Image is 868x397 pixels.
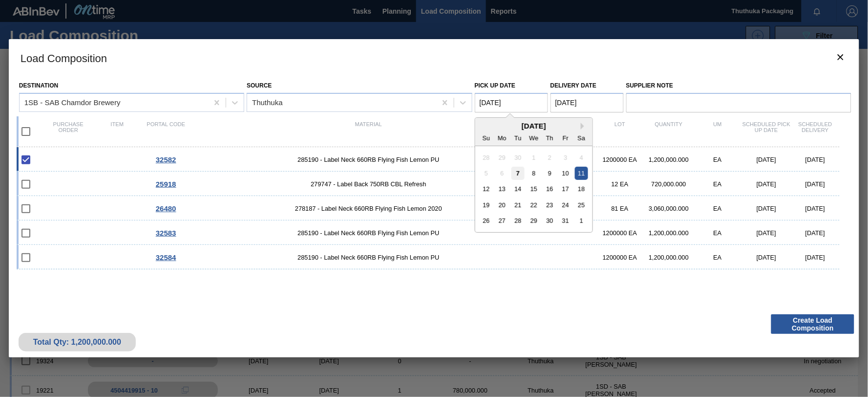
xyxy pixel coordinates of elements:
[156,155,176,164] span: 32582
[156,204,176,213] span: 26480
[550,93,624,112] input: mm/dd/yyyy
[559,182,572,196] div: Choose Friday, October 17th, 2025
[559,214,572,227] div: Choose Friday, October 31st, 2025
[475,122,593,130] div: [DATE]
[742,205,791,212] div: [DATE]
[247,82,272,89] label: Source
[142,121,191,142] div: Portal code
[742,180,791,188] div: [DATE]
[693,229,742,237] div: EA
[644,254,693,261] div: 1,200,000.000
[511,198,525,212] div: Choose Tuesday, October 21st, 2025
[480,167,493,180] div: Not available Sunday, October 5th, 2025
[644,229,693,237] div: 1,200,000.000
[527,167,540,180] div: Choose Wednesday, October 8th, 2025
[693,205,742,212] div: EA
[791,205,840,212] div: [DATE]
[156,229,176,237] span: 32583
[559,198,572,212] div: Choose Friday, October 24th, 2025
[742,229,791,237] div: [DATE]
[693,180,742,188] div: EA
[559,131,572,144] div: Fr
[543,151,556,164] div: Not available Thursday, October 2nd, 2025
[142,253,191,262] div: Go to Order
[644,156,693,163] div: 1,200,000.000
[511,151,525,164] div: Not available Tuesday, September 30th, 2025
[9,39,859,76] h3: Load Composition
[543,131,556,144] div: Th
[191,180,547,188] span: 279747 - Label Back 750RB CBL Refresh
[742,254,791,261] div: [DATE]
[478,150,589,229] div: month 2025-10
[156,253,176,262] span: 32584
[511,214,525,227] div: Choose Tuesday, October 28th, 2025
[475,82,516,89] label: Pick up Date
[24,98,121,107] div: 1SB - SAB Chamdor Brewery
[791,121,840,142] div: Scheduled Delivery
[480,182,493,196] div: Choose Sunday, October 12th, 2025
[191,205,547,212] span: 278187 - Label Neck 660RB Flying Fish Lemon 2020
[191,254,547,261] span: 285190 - Label Neck 660RB Flying Fish Lemon PU
[644,205,693,212] div: 3,060,000.000
[191,121,547,142] div: Material
[550,82,596,89] label: Delivery Date
[742,156,791,163] div: [DATE]
[511,131,525,144] div: Tu
[142,229,191,237] div: Go to Order
[511,167,525,180] div: Choose Tuesday, October 7th, 2025
[543,214,556,227] div: Choose Thursday, October 30th, 2025
[791,180,840,188] div: [DATE]
[543,182,556,196] div: Choose Thursday, October 16th, 2025
[495,151,508,164] div: Not available Monday, September 29th, 2025
[644,180,693,188] div: 720,000.000
[527,198,540,212] div: Choose Wednesday, October 22nd, 2025
[595,254,644,261] div: 1200000 EA
[644,121,693,142] div: Quantity
[191,229,547,237] span: 285190 - Label Neck 660RB Flying Fish Lemon PU
[693,156,742,163] div: EA
[527,131,540,144] div: We
[142,204,191,213] div: Go to Order
[559,167,572,180] div: Choose Friday, October 10th, 2025
[495,167,508,180] div: Not available Monday, October 6th, 2025
[575,151,588,164] div: Not available Saturday, October 4th, 2025
[742,121,791,142] div: Scheduled Pick up Date
[495,182,508,196] div: Choose Monday, October 13th, 2025
[527,214,540,227] div: Choose Wednesday, October 29th, 2025
[575,182,588,196] div: Choose Saturday, October 18th, 2025
[595,180,644,188] div: 12 EA
[693,121,742,142] div: UM
[595,121,644,142] div: Lot
[595,156,644,163] div: 1200000 EA
[93,121,142,142] div: Item
[527,182,540,196] div: Choose Wednesday, October 15th, 2025
[511,182,525,196] div: Choose Tuesday, October 14th, 2025
[475,93,548,112] input: mm/dd/yyyy
[480,214,493,227] div: Choose Sunday, October 26th, 2025
[595,229,644,237] div: 1200000 EA
[581,123,588,130] button: Next Month
[495,198,508,212] div: Choose Monday, October 20th, 2025
[543,167,556,180] div: Choose Thursday, October 9th, 2025
[19,82,58,89] label: Destination
[575,214,588,227] div: Choose Saturday, November 1st, 2025
[771,314,854,334] button: Create Load Composition
[480,131,493,144] div: Su
[791,229,840,237] div: [DATE]
[791,254,840,261] div: [DATE]
[791,156,840,163] div: [DATE]
[575,198,588,212] div: Choose Saturday, October 25th, 2025
[44,121,93,142] div: Purchase order
[543,198,556,212] div: Choose Thursday, October 23rd, 2025
[626,79,851,93] label: Supplier Note
[480,151,493,164] div: Not available Sunday, September 28th, 2025
[595,205,644,212] div: 81 EA
[480,198,493,212] div: Choose Sunday, October 19th, 2025
[575,131,588,144] div: Sa
[575,167,588,180] div: Choose Saturday, October 11th, 2025
[495,214,508,227] div: Choose Monday, October 27th, 2025
[142,180,191,188] div: Go to Order
[142,155,191,164] div: Go to Order
[26,338,128,347] div: Total Qty: 1,200,000.000
[156,180,176,188] span: 25918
